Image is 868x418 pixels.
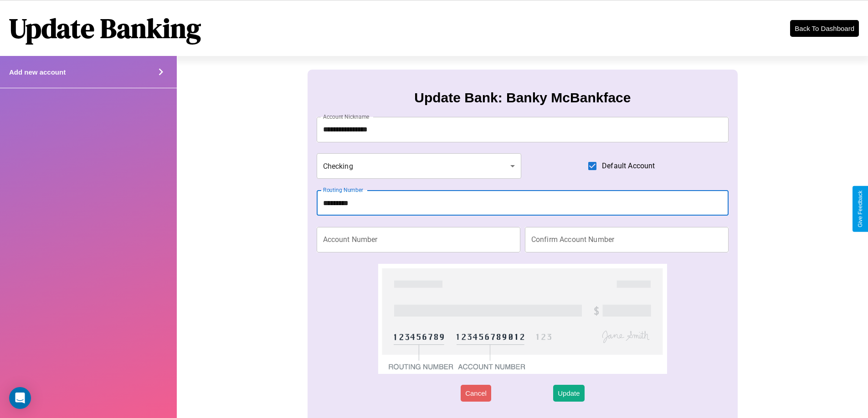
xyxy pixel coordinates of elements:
h1: Update Banking [9,10,201,47]
img: check [378,264,667,374]
button: Cancel [461,385,491,402]
h3: Update Bank: Banky McBankface [414,90,631,106]
label: Account Nickname [323,113,370,121]
label: Routing Number [323,186,363,194]
button: Back To Dashboard [790,20,859,37]
span: Default Account [602,161,655,171]
button: Update [553,385,584,402]
div: Open Intercom Messenger [9,387,31,409]
div: Checking [317,153,522,179]
h4: Add new account [9,68,66,76]
div: Give Feedback [857,191,863,227]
